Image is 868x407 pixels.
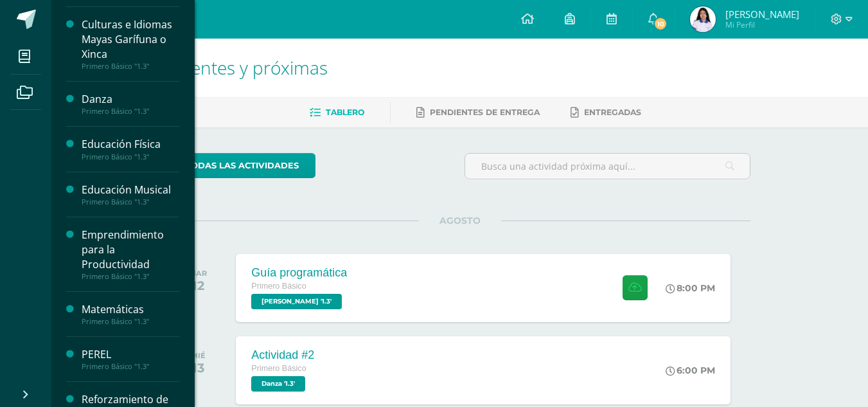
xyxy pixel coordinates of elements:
[82,92,179,116] a: DanzaPrimero Básico "1.3"
[82,347,179,371] a: PERELPrimero Básico "1.3"
[82,152,179,161] div: Primero Básico "1.3"
[82,228,179,272] div: Emprendimiento para la Productividad
[690,6,716,32] img: ad9b7aa70152a110dbafa10cf002ce27.png
[251,294,342,309] span: PEREL '1.3'
[82,62,179,71] div: Primero Básico "1.3"
[82,272,179,281] div: Primero Básico "1.3"
[67,55,328,80] span: Actividades recientes y próximas
[416,102,540,123] a: Pendientes de entrega
[82,137,179,152] div: Educación Física
[82,137,179,161] a: Educación FísicaPrimero Básico "1.3"
[725,8,799,21] span: [PERSON_NAME]
[189,269,207,278] div: MAR
[310,102,364,123] a: Tablero
[82,17,179,62] div: Culturas e Idiomas Mayas Garífuna o Xinca
[571,102,641,123] a: Entregadas
[82,302,179,326] a: MatemáticasPrimero Básico "1.3"
[82,228,179,281] a: Emprendimiento para la ProductividadPrimero Básico "1.3"
[82,17,179,71] a: Culturas e Idiomas Mayas Garífuna o XincaPrimero Básico "1.3"
[419,215,501,226] span: AGOSTO
[465,154,750,179] input: Busca una actividad próxima aquí...
[82,183,179,206] a: Educación MusicalPrimero Básico "1.3"
[82,183,179,197] div: Educación Musical
[251,282,306,291] span: Primero Básico
[82,197,179,206] div: Primero Básico "1.3"
[666,282,715,294] div: 8:00 PM
[326,107,364,117] span: Tablero
[169,153,315,178] a: todas las Actividades
[82,317,179,326] div: Primero Básico "1.3"
[653,17,668,31] span: 10
[725,19,799,30] span: Mi Perfil
[584,107,641,117] span: Entregadas
[666,365,715,376] div: 6:00 PM
[82,302,179,317] div: Matemáticas
[82,107,179,116] div: Primero Básico "1.3"
[430,107,540,117] span: Pendientes de entrega
[251,266,347,280] div: Guía programática
[82,347,179,362] div: PEREL
[82,92,179,107] div: Danza
[189,278,207,293] div: 12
